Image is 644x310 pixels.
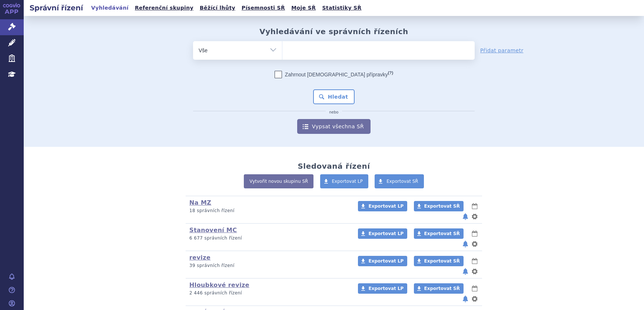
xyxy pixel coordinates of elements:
a: Statistiky SŘ [320,3,364,13]
button: nastavení [471,212,478,221]
button: notifikace [462,212,469,221]
button: lhůty [471,229,478,238]
a: Přidat parametr [480,47,524,54]
a: Vyhledávání [89,3,131,13]
p: 18 správních řízení [189,208,348,214]
a: Moje SŘ [289,3,318,13]
a: Exportovat LP [320,174,369,188]
button: notifikace [462,240,469,248]
span: Exportovat SŘ [424,204,460,209]
a: Exportovat SŘ [375,174,424,188]
a: Exportovat SŘ [414,256,464,266]
p: 39 správních řízení [189,263,348,269]
a: Exportovat SŘ [414,201,464,211]
span: Exportovat LP [332,179,363,184]
button: nastavení [471,240,478,248]
a: Vypsat všechna SŘ [297,119,371,134]
span: Exportovat SŘ [386,179,418,184]
a: Běžící lhůty [197,3,238,13]
a: Písemnosti SŘ [239,3,287,13]
label: Zahrnout [DEMOGRAPHIC_DATA] přípravky [275,71,393,78]
span: Exportovat LP [368,258,404,264]
a: Exportovat LP [358,283,407,294]
a: Exportovat LP [358,228,407,239]
a: Exportovat SŘ [414,283,464,294]
abbr: (?) [388,70,393,75]
p: 6 677 správních řízení [189,235,348,241]
a: Hloubkové revize [189,281,249,288]
button: Hledat [313,89,355,104]
span: Exportovat SŘ [424,286,460,291]
span: Exportovat SŘ [424,258,460,264]
p: 2 446 správních řízení [189,290,348,296]
h2: Vyhledávání ve správních řízeních [259,27,408,36]
a: Vytvořit novou skupinu SŘ [244,174,313,188]
h2: Správní řízení [24,3,89,13]
h2: Sledovaná řízení [298,162,370,171]
span: Exportovat LP [368,231,404,236]
button: nastavení [471,267,478,276]
button: lhůty [471,202,478,211]
a: Exportovat SŘ [414,228,464,239]
button: lhůty [471,257,478,266]
button: notifikace [462,294,469,303]
span: Exportovat SŘ [424,231,460,236]
a: Stanovení MC [189,227,237,234]
a: Exportovat LP [358,256,407,266]
span: Exportovat LP [368,204,404,209]
button: lhůty [471,284,478,293]
a: Na MZ [189,199,211,206]
i: nebo [326,110,342,115]
button: notifikace [462,267,469,276]
span: Exportovat LP [368,286,404,291]
a: revize [189,254,210,261]
a: Referenční skupiny [133,3,196,13]
a: Exportovat LP [358,201,407,211]
button: nastavení [471,294,478,303]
